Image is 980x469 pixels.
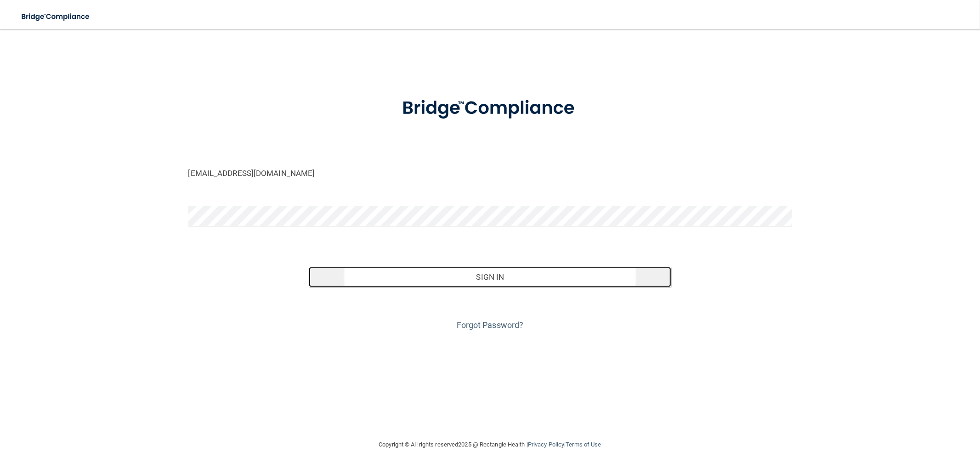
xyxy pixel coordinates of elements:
[188,163,792,183] input: Email
[323,430,658,459] div: Copyright © All rights reserved 2025 @ Rectangle Health | |
[309,267,671,287] button: Sign In
[528,441,564,448] a: Privacy Policy
[457,320,524,330] a: Forgot Password?
[14,7,98,26] img: bridge_compliance_login_screen.278c3ca4.svg
[383,85,597,132] img: bridge_compliance_login_screen.278c3ca4.svg
[566,441,601,448] a: Terms of Use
